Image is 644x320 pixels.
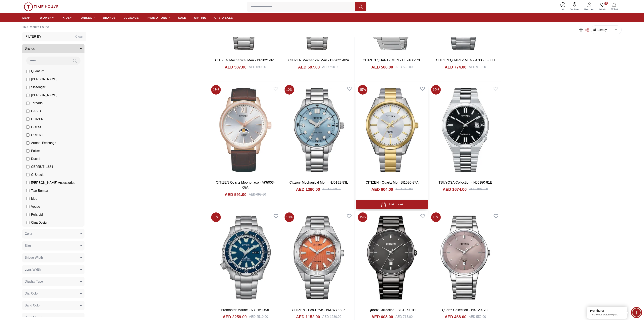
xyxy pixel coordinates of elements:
[211,212,221,222] span: 10 %
[63,14,73,21] a: KIDS
[31,212,43,217] span: Polaroid
[22,301,84,310] button: Band Color
[26,70,29,73] input: Quantum
[26,34,41,39] h3: Filter By
[430,211,501,304] img: Quartz Collection - BI5120-51Z
[396,314,413,319] div: AED 715.00
[469,65,486,69] div: AED 910.00
[31,157,40,161] span: Ducati
[631,307,642,318] div: Chat Widget
[26,165,29,168] input: CERRUTI 1881
[31,109,41,114] span: CASIO
[598,8,608,11] span: Wishlist
[26,173,29,176] input: G-Shock
[249,65,266,69] div: AED 690.00
[25,303,41,308] span: Band Color
[26,125,29,129] input: GUESS
[26,86,29,89] input: Slazenger
[567,2,582,12] a: Our Stores
[356,200,428,209] button: Add to cart
[298,64,320,70] h4: AED 587.00
[249,192,266,197] div: AED 695.00
[31,141,56,145] span: Armani Exchange
[194,14,206,21] a: GIFTING
[103,16,116,20] span: BRANDS
[25,267,41,272] span: Lens Width
[31,164,53,169] span: CERRUTI 1881
[26,110,29,113] input: CASIO
[439,181,492,184] a: TSUYOSA Collection - NJ0150-81E
[296,314,320,320] h4: AED 1152.00
[147,14,170,21] a: PROMOTIONS
[210,83,281,177] img: CITIZEN Quartz Moonphase - AK5003-05A
[215,58,276,62] a: CITIZEN Mechanical Men - BF2021-82L
[590,313,624,316] p: Talk to our watch expert!
[322,314,341,319] div: AED 1280.00
[147,16,167,20] span: PROMOTIONS
[436,58,495,62] a: CITIZEN QUARTZ MEN - AN3688-58H
[283,83,354,177] img: Citizen- Mechanical Men - NJ0191-83L
[214,14,233,21] a: CASIO SALE
[22,14,32,21] a: MEN
[430,83,501,177] img: TSUYOSA Collection - NJ0150-81E
[63,16,70,20] span: KIDS
[590,309,624,313] div: Hey there!
[26,205,29,208] input: Vogue
[583,8,596,11] span: My Account
[605,2,608,5] span: 0
[210,211,281,304] a: Promaster Marine - NY0161-63L
[358,85,367,95] span: 15 %
[26,133,29,137] input: ORIENT
[381,202,403,207] div: Add to cart
[26,197,29,200] input: Idee
[469,314,486,319] div: AED 550.00
[445,314,466,320] h4: AED 468.00
[26,149,29,153] input: Police
[559,2,567,12] a: Help
[288,58,349,62] a: CITIZEN Mechanical Men - BF2021-82A
[25,231,32,236] span: Color
[31,133,43,137] span: ORIENT
[431,212,441,222] span: 15 %
[22,253,84,262] button: Bridge Width
[26,181,29,184] input: [PERSON_NAME] Accessories
[31,69,44,74] span: Quantum
[31,149,40,153] span: Police
[442,308,489,312] a: Quartz Collection - BI5120-51Z
[31,85,45,90] span: Slazenger
[31,172,43,177] span: G-Shock
[358,212,367,222] span: 15 %
[214,16,233,20] span: CASIO SALE
[283,211,354,304] img: CITIZEN - Eco-Drive - BM7630-80Z
[178,14,186,21] a: SALE
[124,14,139,21] a: LUGGAGE
[22,229,84,239] button: Color
[25,46,35,51] span: Brands
[75,34,83,39] div: Clear
[356,83,428,177] a: CITIZEN - Quartz Men-BI1036-57A
[322,65,339,69] div: AED 690.00
[31,125,42,129] span: GUESS
[225,192,246,197] h4: AED 591.00
[396,187,413,192] div: AED 710.00
[322,187,341,192] div: AED 1533.00
[445,64,466,70] h4: AED 774.00
[26,102,29,105] input: Tornado
[31,204,40,209] span: Vogue
[290,181,348,184] a: Citizen- Mechanical Men - NJ0191-83L
[223,314,247,320] h4: AED 2259.00
[285,85,294,95] span: 10 %
[81,16,92,20] span: UNISEX
[22,44,84,53] button: Brands
[24,2,59,11] img: ...
[292,308,346,312] a: CITIZEN - Eco-Drive - BM7630-80Z
[26,141,29,145] input: Armani Exchange
[211,85,221,95] span: 15 %
[597,2,609,12] a: 0Wishlist
[25,291,39,296] span: Dial Color
[40,14,55,21] a: WOMEN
